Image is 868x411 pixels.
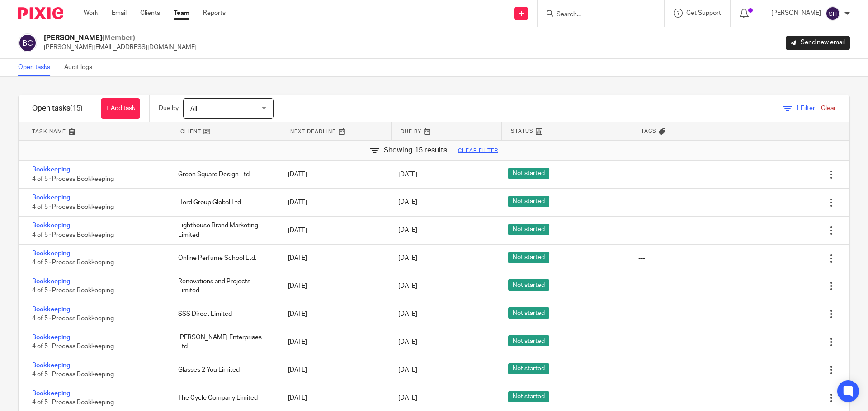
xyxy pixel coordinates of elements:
[32,278,70,285] a: Bookkeeping
[398,283,417,289] span: [DATE]
[508,391,549,402] span: Not started
[398,311,417,317] span: [DATE]
[508,307,549,319] span: Not started
[508,335,549,346] span: Not started
[398,255,417,262] span: [DATE]
[398,199,417,206] span: [DATE]
[32,260,114,266] span: 4 of 5 · Process Bookkeeping
[174,9,189,18] a: Team
[44,43,197,52] p: [PERSON_NAME][EMAIL_ADDRESS][DOMAIN_NAME]
[279,361,389,379] div: [DATE]
[32,306,70,313] a: Bookkeeping
[398,367,417,373] span: [DATE]
[786,36,850,50] a: Send new email
[279,305,389,323] div: [DATE]
[279,389,389,407] div: [DATE]
[32,371,114,378] span: 4 of 5 · Process Bookkeeping
[796,105,815,111] span: Filter
[70,105,83,112] span: (15)
[32,104,83,113] h1: Open tasks
[458,147,498,154] a: Clear filter
[279,249,389,267] div: [DATE]
[32,343,114,350] span: 4 of 5 · Process Bookkeeping
[32,390,70,397] a: Bookkeeping
[44,33,197,43] h2: [PERSON_NAME]
[398,339,417,345] span: [DATE]
[32,194,70,201] a: Bookkeeping
[638,254,645,263] div: ---
[508,196,549,207] span: Not started
[508,224,549,235] span: Not started
[32,166,70,173] a: Bookkeeping
[638,198,645,207] div: ---
[279,166,389,184] div: [DATE]
[32,334,70,341] a: Bookkeeping
[32,250,70,257] a: Bookkeeping
[101,98,140,119] a: + Add task
[18,33,37,52] img: svg%3E
[169,194,279,212] div: Herd Group Global Ltd
[102,34,135,42] span: (Member)
[384,145,449,156] span: Showing 15 results.
[796,105,799,111] span: 1
[508,252,549,263] span: Not started
[771,9,821,18] p: [PERSON_NAME]
[508,279,549,291] span: Not started
[169,389,279,407] div: The Cycle Company Limited
[32,288,114,294] span: 4 of 5 · Process Bookkeeping
[398,395,417,401] span: [DATE]
[32,362,70,369] a: Bookkeeping
[279,222,389,240] div: [DATE]
[169,249,279,267] div: Online Perfume School Ltd.
[18,7,63,19] img: Pixie
[32,222,70,229] a: Bookkeeping
[169,305,279,323] div: SSS Direct Limited
[508,363,549,374] span: Not started
[508,168,549,179] span: Not started
[32,176,114,182] span: 4 of 5 · Process Bookkeeping
[638,309,645,319] div: ---
[556,11,637,19] input: Search
[32,204,114,210] span: 4 of 5 · Process Bookkeeping
[279,277,389,295] div: [DATE]
[169,166,279,184] div: Green Square Design Ltd
[64,59,99,76] a: Audit logs
[32,315,114,322] span: 4 of 5 · Process Bookkeeping
[398,171,417,178] span: [DATE]
[169,217,279,244] div: Lighthouse Brand Marketing Limited
[638,365,645,374] div: ---
[826,6,840,21] img: svg%3E
[641,127,656,135] span: Tags
[84,9,98,18] a: Work
[112,9,127,18] a: Email
[638,226,645,235] div: ---
[638,337,645,346] div: ---
[279,194,389,212] div: [DATE]
[821,105,836,111] a: Clear
[190,106,197,112] span: All
[169,328,279,356] div: [PERSON_NAME] Enterprises Ltd
[638,170,645,179] div: ---
[686,10,721,16] span: Get Support
[203,9,226,18] a: Reports
[32,399,114,406] span: 4 of 5 · Process Bookkeeping
[169,361,279,379] div: Glasses 2 You Limited
[18,59,57,76] a: Open tasks
[638,282,645,291] div: ---
[398,227,417,234] span: [DATE]
[169,272,279,300] div: Renovations and Projects Limited
[32,232,114,238] span: 4 of 5 · Process Bookkeeping
[638,393,645,402] div: ---
[279,333,389,351] div: [DATE]
[511,127,533,135] span: Status
[140,9,160,18] a: Clients
[159,104,179,113] p: Due by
